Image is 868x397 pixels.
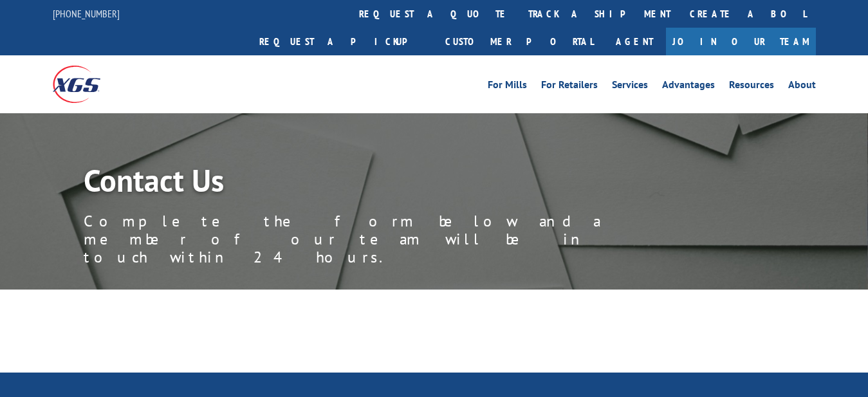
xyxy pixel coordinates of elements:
a: Customer Portal [436,28,603,55]
p: Complete the form below and a member of our team will be in touch within 24 hours. [84,212,663,266]
h1: Contact Us [84,165,663,202]
a: [PHONE_NUMBER] [53,7,120,20]
a: Advantages [662,80,715,94]
a: For Mills [488,80,527,94]
a: Join Our Team [666,28,816,55]
a: For Retailers [541,80,598,94]
a: Request a pickup [250,28,436,55]
a: Services [612,80,648,94]
a: Resources [729,80,774,94]
a: About [788,80,816,94]
a: Agent [603,28,666,55]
